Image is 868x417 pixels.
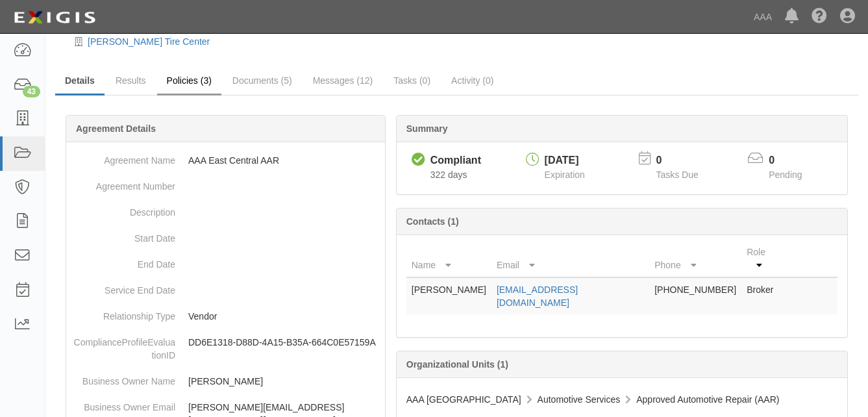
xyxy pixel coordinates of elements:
span: Tasks Due [656,170,698,180]
span: Approved Automotive Repair (AAR) [636,394,779,405]
p: DD6E1318-D88D-4A15-B35A-664C0E57159A [188,336,380,349]
a: Tasks (0) [384,68,440,94]
dt: End Date [71,251,175,271]
th: Name [406,240,491,277]
dt: Start Date [71,225,175,245]
b: Contacts (1) [406,216,459,227]
a: AAA [747,4,778,30]
div: [DATE] [545,153,585,168]
b: Agreement Details [76,123,156,134]
span: Automotive Services [538,394,621,405]
span: Pending [769,170,802,180]
a: Documents (5) [223,68,302,94]
a: Details [55,68,105,95]
b: Summary [406,123,448,134]
a: [EMAIL_ADDRESS][DOMAIN_NAME] [497,284,578,308]
span: AAA [GEOGRAPHIC_DATA] [406,394,521,405]
dt: Description [71,199,175,219]
a: [PERSON_NAME] Tire Center [88,36,210,47]
td: [PERSON_NAME] [406,277,491,314]
dd: AAA East Central AAR [71,147,380,173]
span: Expiration [545,170,585,180]
a: Messages (12) [303,68,383,94]
a: Results [106,68,156,94]
p: 0 [769,153,818,168]
th: Email [491,240,649,277]
th: Role [741,240,786,277]
a: Policies (3) [157,68,221,95]
th: Phone [649,240,741,277]
dt: Agreement Number [71,173,175,193]
dt: ComplianceProfileEvaluationID [71,329,175,362]
a: Activity (0) [441,68,503,94]
div: Compliant [430,153,481,168]
div: 43 [23,86,40,97]
img: logo-5460c22ac91f19d4615b14bd174203de0afe785f0fc80cf4dbbc73dc1793850b.png [10,6,99,29]
span: Since 10/02/2024 [430,170,467,180]
dt: Relationship Type [71,303,175,323]
b: Organizational Units (1) [406,359,508,370]
dt: Agreement Name [71,147,175,167]
p: [PERSON_NAME] [188,375,380,388]
dt: Service End Date [71,277,175,297]
p: 0 [656,153,714,168]
dt: Business Owner Email [71,394,175,414]
td: [PHONE_NUMBER] [649,277,741,314]
i: Help Center - Complianz [812,9,827,25]
td: Broker [741,277,786,314]
dd: Vendor [71,303,380,329]
dt: Business Owner Name [71,368,175,388]
i: Compliant [412,153,425,167]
